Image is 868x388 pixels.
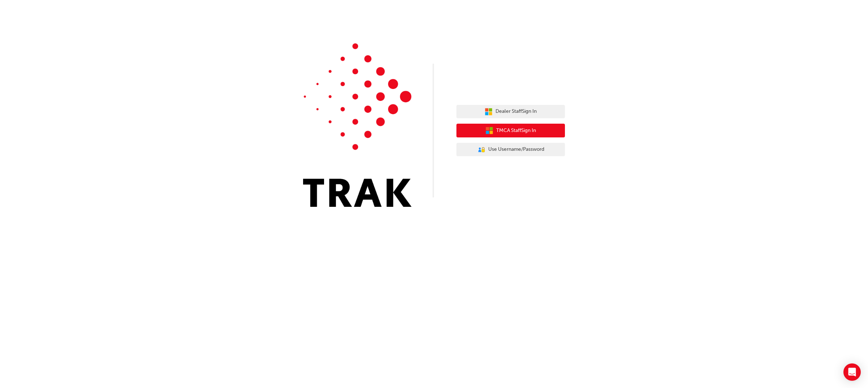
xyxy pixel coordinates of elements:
button: Use Username/Password [456,143,565,157]
div: Open Intercom Messenger [843,363,861,381]
span: Dealer Staff Sign In [495,107,537,116]
img: Trak [303,43,412,207]
span: Use Username/Password [488,145,544,154]
button: TMCA StaffSign In [456,124,565,137]
button: Dealer StaffSign In [456,105,565,119]
span: TMCA Staff Sign In [496,127,536,135]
